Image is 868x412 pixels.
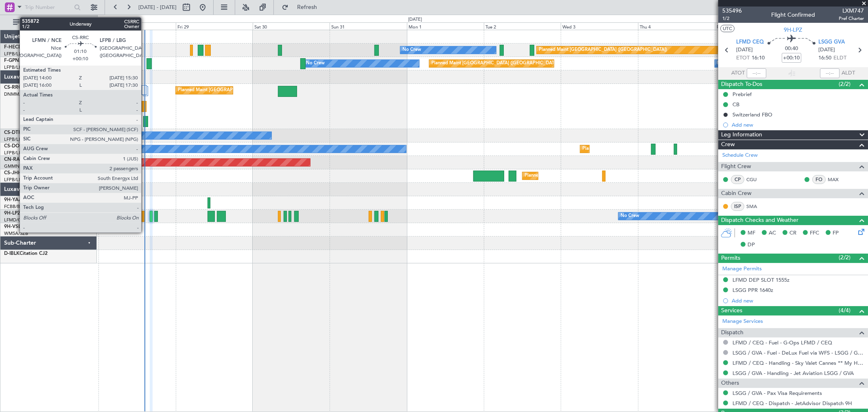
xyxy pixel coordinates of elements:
[736,46,753,54] span: [DATE]
[769,229,776,237] span: AC
[4,177,25,183] a: LFPB/LBG
[721,306,742,316] span: Services
[407,22,484,30] div: Mon 1
[4,45,44,50] a: F-HECDFalcon 7X
[721,80,762,89] span: Dispatch To-Dos
[839,80,851,88] span: (2/2)
[732,390,822,397] a: LSGG / GVA - Pax Visa Requirements
[4,91,29,97] a: DNMM/LOS
[828,176,846,183] a: MAX
[839,7,864,15] span: LXM747
[4,58,52,63] a: F-GPNJFalcon 900EX
[721,140,735,149] span: Crew
[731,69,745,77] span: ATOT
[638,22,715,30] div: Thu 4
[748,241,755,249] span: DP
[484,22,561,30] div: Tue 2
[408,16,422,23] div: [DATE]
[4,144,23,149] span: CS-DOU
[525,170,653,182] div: Planned Maint [GEOGRAPHIC_DATA] ([GEOGRAPHIC_DATA])
[621,210,639,222] div: No Crew
[732,276,789,283] div: LFMD DEP SLOT 1555z
[833,54,846,62] span: ELDT
[746,203,765,210] a: SMA
[732,111,772,118] div: Switzerland FBO
[839,306,851,315] span: (4/4)
[178,84,306,96] div: Planned Maint [GEOGRAPHIC_DATA] ([GEOGRAPHIC_DATA])
[785,45,798,53] span: 00:40
[732,101,739,108] div: CB
[4,251,48,256] a: D-IBLKCitation CJ2
[4,85,22,90] span: CS-RRC
[4,45,22,50] span: F-HECD
[4,130,49,135] a: CS-DTRFalcon 2000
[721,254,740,263] span: Permits
[732,400,852,407] a: LFMD / CEQ - Dispatch - JetAdvisor Dispatch 9H
[431,57,560,70] div: Planned Maint [GEOGRAPHIC_DATA] ([GEOGRAPHIC_DATA])
[732,349,864,356] a: LSGG / GVA - Fuel - DeLux Fuel via WFS - LSGG / GVA
[25,1,72,13] input: Trip Number
[330,22,407,30] div: Sun 31
[98,22,175,30] div: Thu 28
[721,379,739,388] span: Others
[720,25,735,32] button: UTC
[732,121,864,128] div: Add new
[771,11,815,20] div: Flight Confirmed
[812,175,826,184] div: FO
[4,230,28,237] a: WMSA/SZB
[736,38,764,46] span: LFMD CEQ
[561,22,638,30] div: Wed 3
[721,189,752,198] span: Cabin Crew
[290,4,324,10] span: Refresh
[721,162,751,171] span: Flight Crew
[732,370,854,377] a: LSGG / GVA - Handling - Jet Aviation LSGG / GVA
[842,69,855,77] span: ALDT
[278,1,327,14] button: Refresh
[731,202,744,211] div: ISP
[4,157,23,162] span: CN-RAK
[746,176,765,183] a: CGU
[839,253,851,262] span: (2/2)
[4,171,49,175] a: CS-JHHGlobal 6000
[732,297,864,304] div: Add new
[818,54,831,62] span: 16:50
[4,157,51,162] a: CN-RAKGlobal 6000
[722,15,742,22] span: 1/2
[818,38,845,46] span: LSGG GVA
[138,4,177,11] span: [DATE] - [DATE]
[833,229,839,237] span: FP
[732,287,773,294] div: LSGG PPR 1640z
[21,20,86,25] span: All Aircraft
[747,68,766,78] input: --:--
[4,211,46,216] a: 9H-LPZLegacy 500
[4,58,22,63] span: F-GPNJ
[4,211,20,216] span: 9H-LPZ
[722,151,758,160] a: Schedule Crew
[722,265,762,273] a: Manage Permits
[717,57,736,70] div: No Crew
[784,26,802,34] span: 9H-LPZ
[721,216,798,225] span: Dispatch Checks and Weather
[4,130,22,135] span: CS-DTR
[752,54,765,62] span: 16:10
[721,328,743,337] span: Dispatch
[722,318,763,326] a: Manage Services
[736,54,750,62] span: ETOT
[4,251,20,256] span: D-IBLK
[731,175,744,184] div: CP
[4,224,24,229] span: 9H-VSLK
[721,130,762,140] span: Leg Information
[4,51,25,57] a: LFPB/LBG
[9,16,88,29] button: All Aircraft
[839,15,864,22] span: Pref Charter
[4,217,28,223] a: LFMD/CEQ
[732,359,864,366] a: LFMD / CEQ - Handling - Sky Valet Cannes ** My Handling**LFMD / CEQ
[748,229,755,237] span: MF
[253,22,330,30] div: Sat 30
[4,136,25,142] a: LFPB/LBG
[4,64,25,70] a: LFPB/LBG
[789,229,796,237] span: CR
[818,46,835,54] span: [DATE]
[176,22,253,30] div: Fri 29
[582,143,711,155] div: Planned Maint [GEOGRAPHIC_DATA] ([GEOGRAPHIC_DATA])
